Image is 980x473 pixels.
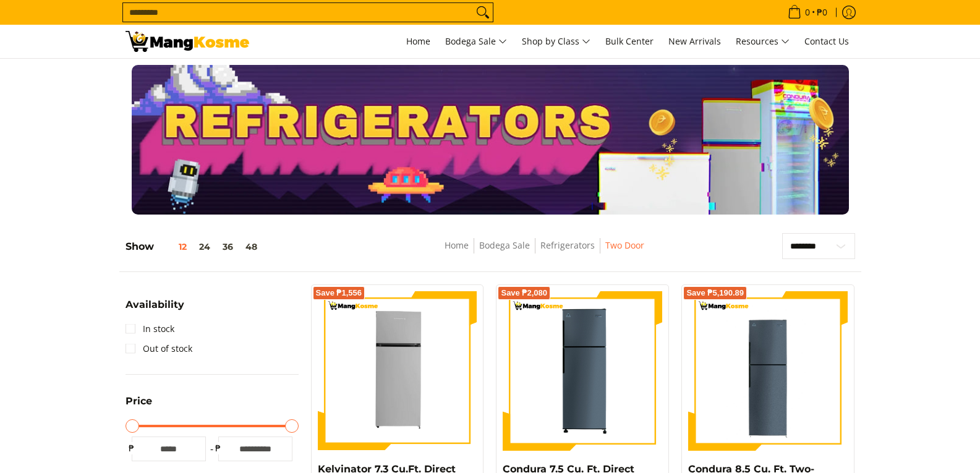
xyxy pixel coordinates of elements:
img: condura-direct-cool-7.5-cubic-feet-2-door-manual-defrost-inverter-ref-iron-gray-full-view-mang-kosme [503,291,662,451]
span: Save ₱2,080 [501,289,547,297]
nav: Main Menu [262,25,855,58]
span: 0 [803,8,812,17]
span: Price [126,396,152,406]
button: 24 [193,242,216,252]
a: Refrigerators [540,239,595,251]
span: Bulk Center [605,35,654,47]
a: Bulk Center [599,25,660,58]
a: In stock [126,319,174,339]
a: Out of stock [126,339,192,359]
button: Search [473,3,493,22]
span: Shop by Class [522,34,590,49]
span: ₱ [126,442,138,454]
span: Save ₱1,556 [316,289,362,297]
span: Home [406,35,430,47]
span: Bodega Sale [445,34,507,49]
img: Bodega Sale Refrigerator l Mang Kosme: Home Appliances Warehouse Sale Two Door [126,31,249,52]
span: ₱0 [815,8,829,17]
span: Resources [736,34,790,49]
button: 12 [154,242,193,252]
span: ₱ [212,442,224,454]
span: • [784,6,831,19]
a: Bodega Sale [479,239,530,251]
span: Save ₱5,190.89 [686,289,744,297]
summary: Open [126,396,152,415]
a: Contact Us [798,25,855,58]
span: Availability [126,300,184,310]
h5: Show [126,241,263,253]
img: Kelvinator 7.3 Cu.Ft. Direct Cool KLC Manual Defrost Standard Refrigerator (Silver) (Class A) [318,291,477,451]
span: New Arrivals [668,35,721,47]
a: Home [445,239,469,251]
span: Contact Us [804,35,849,47]
a: Shop by Class [516,25,597,58]
a: Resources [730,25,796,58]
button: 36 [216,242,239,252]
span: Two Door [605,238,644,254]
img: Condura 8.5 Cu. Ft. Two-Door Direct Cool Manual Defrost Inverter Refrigerator, CTD800MNI-A (Class A) [688,291,848,451]
a: New Arrivals [662,25,727,58]
a: Bodega Sale [439,25,513,58]
nav: Breadcrumbs [356,238,732,266]
summary: Open [126,300,184,319]
a: Home [400,25,437,58]
button: 48 [239,242,263,252]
